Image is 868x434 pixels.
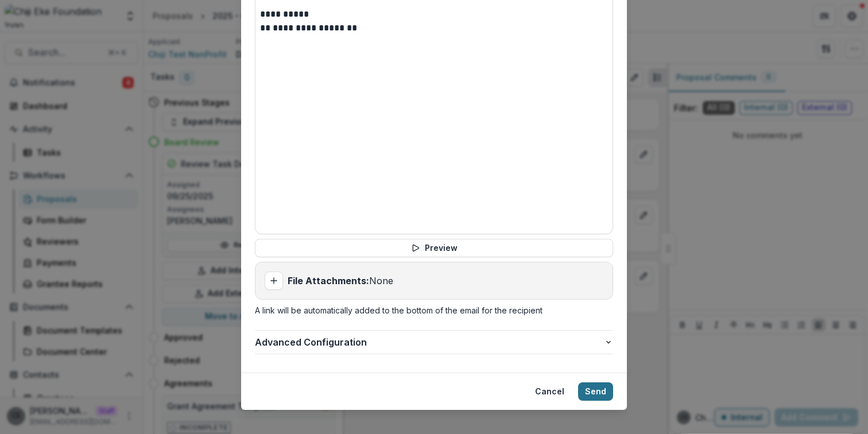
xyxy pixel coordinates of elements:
[578,382,613,401] button: Send
[255,304,613,316] p: A link will be automatically added to the bottom of the email for the recipient
[288,275,369,286] strong: File Attachments:
[528,382,571,401] button: Cancel
[255,335,604,349] span: Advanced Configuration
[265,272,283,290] button: Add attachment
[288,274,393,288] p: None
[255,331,613,354] button: Advanced Configuration
[255,239,613,257] button: Preview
